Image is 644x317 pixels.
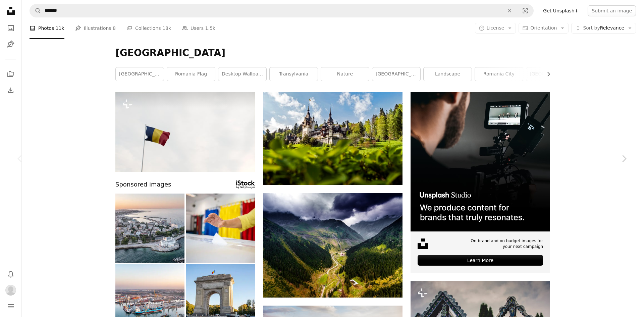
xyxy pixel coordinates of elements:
[263,242,402,248] a: bird's eye view of landscape
[113,24,116,32] span: 8
[466,238,543,250] span: On-brand and on budget images for your next campaign
[205,24,215,32] span: 1.5k
[270,67,318,81] a: transylvania
[4,38,17,51] a: Illustrations
[418,239,428,249] img: file-1631678316303-ed18b8b5cb9cimage
[182,17,215,39] a: Users 1.5k
[583,25,600,31] span: Sort by
[539,5,582,16] a: Get Unsplash+
[186,194,255,263] img: Person votes during elections
[30,4,534,17] form: Find visuals sitewide
[604,126,644,191] a: Next
[162,24,171,32] span: 18k
[530,25,557,31] span: Orientation
[116,67,164,81] a: [GEOGRAPHIC_DATA]
[526,67,574,81] a: [GEOGRAPHIC_DATA]
[115,180,171,190] span: Sponsored images
[4,283,17,297] button: Profile
[5,285,16,296] img: Avatar of user Mete Coşkunaslan
[372,67,420,81] a: [GEOGRAPHIC_DATA]
[502,4,517,17] button: Clear
[418,255,543,266] div: Learn More
[115,92,255,172] img: a flag flying in the wind on a cloudy day
[519,23,569,34] button: Orientation
[115,128,255,135] a: a flag flying in the wind on a cloudy day
[30,4,41,17] button: Search Unsplash
[487,25,504,31] span: License
[4,21,17,35] a: Photos
[4,267,17,281] button: Notifications
[167,67,215,81] a: romania flag
[115,47,550,59] h1: [GEOGRAPHIC_DATA]
[411,92,550,273] a: On-brand and on budget images for your next campaignLearn More
[542,67,550,81] button: scroll list to the right
[475,67,523,81] a: romania city
[4,84,17,97] a: Download History
[218,67,266,81] a: desktop wallpaper
[126,17,171,39] a: Collections 18k
[588,5,636,16] button: Submit an image
[75,17,116,39] a: Illustrations 8
[263,135,402,141] a: white and brown concrete structure
[115,194,184,263] img: Aerial view of Constanta bay, Romania
[263,92,402,185] img: white and brown concrete structure
[263,193,402,298] img: bird's eye view of landscape
[517,4,533,17] button: Visual search
[321,67,369,81] a: nature
[475,23,516,34] button: License
[583,25,624,32] span: Relevance
[4,300,17,313] button: Menu
[411,92,550,231] img: file-1715652217532-464736461acbimage
[424,67,472,81] a: landscape
[571,23,636,34] button: Sort byRelevance
[4,67,17,81] a: Collections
